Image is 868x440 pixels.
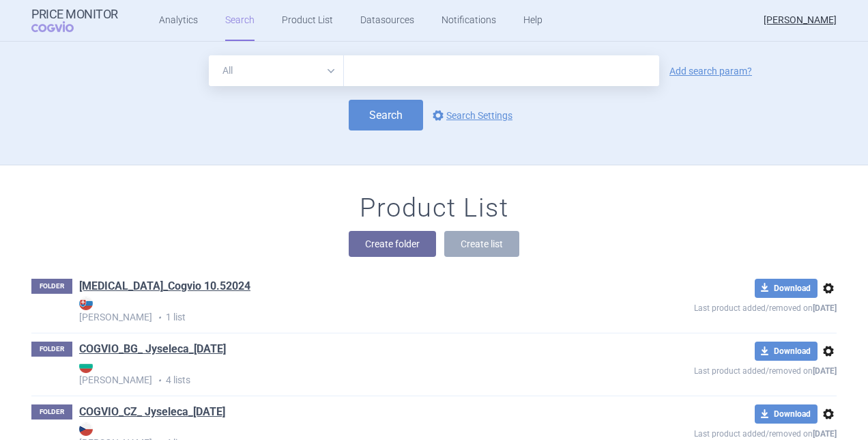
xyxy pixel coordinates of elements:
strong: [PERSON_NAME] [79,297,595,322]
h1: Product List [360,193,508,224]
button: Create list [444,231,519,257]
a: COGVIO_BG_ Jyseleca_[DATE] [79,342,226,357]
h1: COGVIO_CZ_ Jyseleca_19.11.2021 [79,404,225,422]
img: BG [79,359,93,373]
strong: [PERSON_NAME] [79,359,595,385]
button: Search [349,100,423,130]
button: Download [755,279,818,298]
i: • [152,374,166,387]
a: Search Settings [430,107,512,124]
strong: [DATE] [813,429,837,439]
p: Last product added/removed on [595,361,837,378]
img: SK [79,297,93,310]
p: FOLDER [31,279,72,294]
a: COGVIO_CZ_ Jyseleca_[DATE] [79,404,225,420]
strong: [DATE] [813,303,837,313]
span: COGVIO [31,21,93,32]
p: FOLDER [31,404,72,420]
button: Create folder [349,231,436,257]
p: 1 list [79,297,595,325]
a: Add search param? [669,66,752,76]
h1: COGVIO_BG_ Jyseleca_19.11.2021 [79,342,226,359]
i: • [152,311,166,325]
a: [MEDICAL_DATA]_Cogvio 10.52024 [79,279,250,294]
a: Price MonitorCOGVIO [31,8,118,33]
h1: Alprolix_Cogvio 10.52024 [79,279,250,297]
p: FOLDER [31,342,72,357]
button: Download [755,404,818,424]
strong: [DATE] [813,366,837,376]
img: CZ [79,422,93,436]
p: 4 lists [79,359,595,387]
button: Download [755,342,818,361]
strong: Price Monitor [31,8,118,21]
p: Last product added/removed on [595,298,837,315]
